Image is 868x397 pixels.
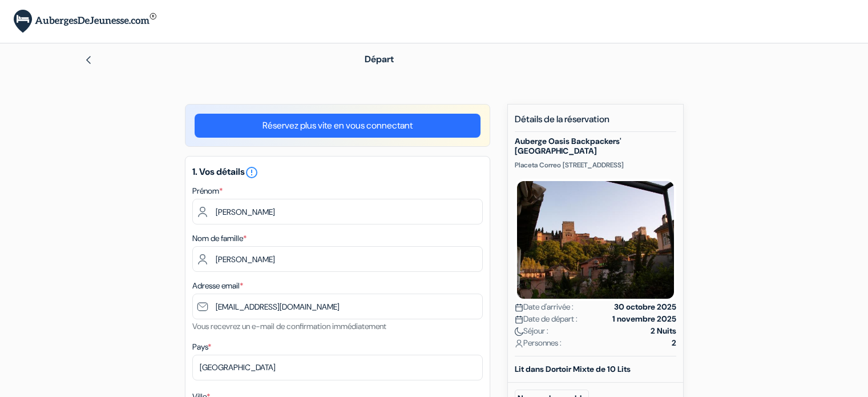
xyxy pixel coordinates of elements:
strong: 30 octobre 2025 [614,301,676,313]
b: Lit dans Dortoir Mixte de 10 Lits [515,364,631,374]
img: AubergesDeJeunesse.com [14,10,156,33]
span: Date de départ : [515,313,578,325]
label: Pays [192,341,211,353]
strong: 2 Nuits [651,325,676,337]
span: Séjour : [515,325,548,337]
img: left_arrow.svg [84,55,93,65]
input: Entrer le nom de famille [192,246,483,272]
img: calendar.svg [515,315,523,324]
img: user_icon.svg [515,339,523,348]
input: Entrez votre prénom [192,199,483,224]
small: Vous recevrez un e-mail de confirmation immédiatement [192,321,386,331]
strong: 2 [672,337,676,349]
h5: 1. Vos détails [192,166,483,179]
h5: Auberge Oasis Backpackers' [GEOGRAPHIC_DATA] [515,137,676,156]
p: Placeta Correo [STREET_ADDRESS] [515,161,676,170]
img: calendar.svg [515,303,523,312]
a: Réservez plus vite en vous connectant [195,114,481,138]
label: Nom de famille [192,232,247,244]
strong: 1 novembre 2025 [612,313,676,325]
a: error_outline [245,166,259,178]
i: error_outline [245,166,259,179]
span: Personnes : [515,337,562,349]
input: Entrer adresse e-mail [192,294,483,319]
label: Prénom [192,185,223,197]
h5: Détails de la réservation [515,114,676,132]
label: Adresse email [192,280,243,292]
span: Date d'arrivée : [515,301,574,313]
img: moon.svg [515,327,523,336]
span: Départ [365,53,394,65]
